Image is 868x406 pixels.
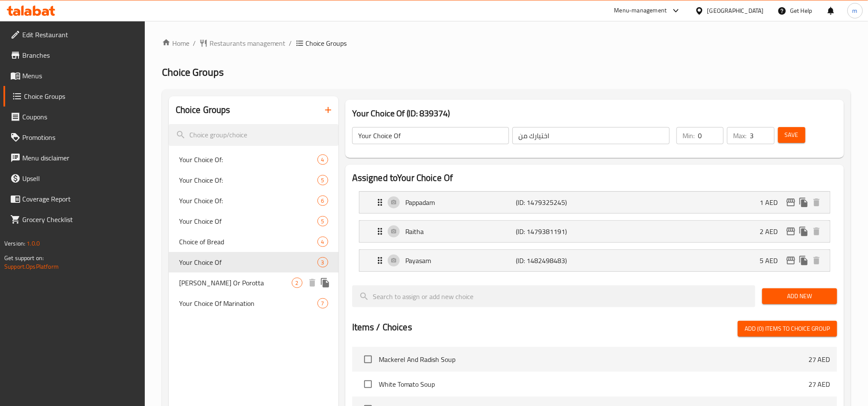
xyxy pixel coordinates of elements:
div: [GEOGRAPHIC_DATA] [707,6,764,15]
span: Choice Groups [24,91,138,101]
a: Grocery Checklist [3,209,145,230]
div: Your Choice Of Marination7 [169,293,338,314]
span: 1.0.0 [27,238,40,249]
span: Get support on: [4,252,44,264]
button: edit [784,196,797,209]
a: Coupons [3,107,145,127]
a: Promotions [3,127,145,148]
span: Add (0) items to choice group [745,323,830,334]
span: Your Choice Of Marination [179,298,317,308]
div: Choices [317,237,328,247]
span: 7 [318,299,328,308]
span: Upsell [22,173,138,184]
button: edit [784,254,797,267]
li: Expand [352,217,837,246]
span: Menu disclaimer [22,153,138,163]
button: delete [810,225,823,238]
span: 5 [318,176,328,184]
span: Your Choice Of [179,257,317,267]
button: Save [778,127,805,143]
button: duplicate [319,276,332,289]
span: Branches [22,50,138,60]
p: 2 AED [760,226,784,237]
h3: Your Choice Of (ID: 839374) [352,107,837,120]
span: Your Choice Of: [179,154,317,165]
a: Branches [3,45,145,65]
div: Choices [317,298,328,308]
div: Your Choice Of:5 [169,170,338,190]
div: Your Choice Of:6 [169,190,338,211]
button: delete [810,254,823,267]
input: search [169,124,338,146]
li: / [193,38,196,48]
div: Choices [317,175,328,185]
span: Choice of Bread [179,237,317,247]
h2: Items / Choices [352,321,412,334]
span: Select choice [359,375,377,393]
p: (ID: 1479381191) [516,226,590,237]
span: 6 [318,197,328,205]
span: Add New [769,291,830,302]
span: [PERSON_NAME] Or Porotta [179,278,292,288]
span: Edit Restaurant [22,30,138,40]
span: Your Choice Of [179,216,317,226]
span: Version: [4,238,25,249]
div: Choice of Bread4 [169,231,338,252]
span: Coverage Report [22,194,138,204]
p: (ID: 1482498483) [516,255,590,266]
button: edit [784,225,797,238]
div: Your Choice Of3 [169,252,338,273]
h2: Assigned to Your Choice Of [352,172,837,184]
p: 1 AED [760,197,784,207]
span: 4 [318,156,328,164]
p: Min: [682,130,694,141]
div: Expand [359,250,830,271]
div: Your Choice Of5 [169,211,338,231]
nav: breadcrumb [162,38,851,48]
span: Your Choice Of: [179,175,317,185]
p: 27 AED [808,354,830,365]
div: Menu-management [614,6,667,16]
span: 3 [318,258,328,267]
button: duplicate [797,254,810,267]
p: Pappadam [405,197,516,207]
p: Raitha [405,226,516,237]
div: Expand [359,192,830,213]
span: Save [785,130,799,140]
input: search [352,285,755,307]
button: delete [306,276,319,289]
span: 5 [318,217,328,225]
span: Choice Groups [162,62,224,82]
span: Coupons [22,112,138,122]
button: duplicate [797,196,810,209]
p: 27 AED [808,379,830,389]
a: Coverage Report [3,189,145,209]
a: Home [162,38,189,48]
span: Mackerel And Radish Soup [379,354,808,365]
a: Restaurants management [199,38,286,48]
a: Menu disclaimer [3,148,145,168]
div: [PERSON_NAME] Or Porotta2deleteduplicate [169,273,338,293]
p: Max: [733,130,746,141]
div: Your Choice Of:4 [169,149,338,170]
div: Choices [317,257,328,267]
span: Choice Groups [306,38,347,48]
h2: Choice Groups [176,104,230,116]
a: Upsell [3,168,145,189]
li: / [289,38,292,48]
span: Grocery Checklist [22,214,138,225]
a: Choice Groups [3,86,145,107]
button: Add New [762,288,837,304]
span: Promotions [22,132,138,142]
span: Menus [22,71,138,81]
div: Choices [317,154,328,165]
li: Expand [352,246,837,275]
p: (ID: 1479325245) [516,197,590,207]
button: duplicate [797,225,810,238]
a: Edit Restaurant [3,24,145,45]
span: Restaurants management [210,38,286,48]
div: Expand [359,221,830,242]
span: Select choice [359,350,377,368]
p: Payasam [405,255,516,266]
div: Choices [292,278,302,288]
